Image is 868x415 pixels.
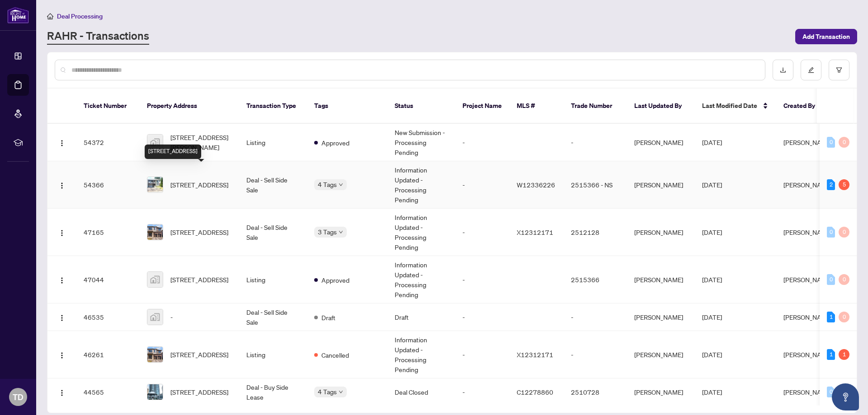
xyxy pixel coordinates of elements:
[55,177,69,192] button: Logo
[55,310,69,324] button: Logo
[780,67,786,73] span: download
[76,161,140,209] td: 54366
[147,272,163,287] img: thumbnail-img
[702,138,722,146] span: [DATE]
[702,350,722,359] span: [DATE]
[455,378,509,406] td: -
[55,225,69,239] button: Logo
[517,388,553,396] span: C12278860
[839,179,849,190] div: 5
[702,388,722,396] span: [DATE]
[783,350,832,359] span: [PERSON_NAME]
[387,303,455,331] td: Draft
[339,230,343,234] span: down
[783,181,832,189] span: [PERSON_NAME]
[318,227,337,237] span: 3 Tags
[387,331,455,378] td: Information Updated - Processing Pending
[170,180,228,190] span: [STREET_ADDRESS]
[702,228,722,236] span: [DATE]
[564,378,627,406] td: 2510728
[321,138,349,148] span: Approved
[339,390,343,394] span: down
[509,89,564,124] th: MLS #
[147,177,163,192] img: thumbnail-img
[564,209,627,256] td: 2512128
[783,228,832,236] span: [PERSON_NAME]
[55,385,69,399] button: Logo
[783,275,832,284] span: [PERSON_NAME]
[808,67,814,73] span: edit
[783,313,832,321] span: [PERSON_NAME]
[239,89,307,124] th: Transaction Type
[627,303,695,331] td: [PERSON_NAME]
[564,256,627,303] td: 2515366
[702,313,722,321] span: [DATE]
[55,347,69,362] button: Logo
[58,389,66,396] img: Logo
[318,387,337,397] span: 4 Tags
[13,391,24,403] span: TD
[170,312,173,322] span: -
[387,378,455,406] td: Deal Closed
[802,29,850,44] span: Add Transaction
[47,13,53,19] span: home
[839,274,849,285] div: 0
[387,209,455,256] td: Information Updated - Processing Pending
[627,209,695,256] td: [PERSON_NAME]
[387,124,455,161] td: New Submission - Processing Pending
[239,124,307,161] td: Listing
[627,89,695,124] th: Last Updated By
[239,378,307,406] td: Deal - Buy Side Lease
[783,388,832,396] span: [PERSON_NAME]
[827,349,835,360] div: 1
[239,331,307,378] td: Listing
[170,387,228,397] span: [STREET_ADDRESS]
[839,349,849,360] div: 1
[517,228,553,236] span: X12312171
[7,7,29,23] img: logo
[387,256,455,303] td: Information Updated - Processing Pending
[627,331,695,378] td: [PERSON_NAME]
[57,12,103,20] span: Deal Processing
[170,350,228,359] span: [STREET_ADDRESS]
[58,182,66,189] img: Logo
[76,89,140,124] th: Ticket Number
[517,350,553,359] span: X12312171
[321,350,349,360] span: Cancelled
[627,256,695,303] td: [PERSON_NAME]
[145,145,201,159] div: [STREET_ADDRESS]
[829,60,849,80] button: filter
[58,314,66,322] img: Logo
[147,384,163,400] img: thumbnail-img
[455,256,509,303] td: -
[76,378,140,406] td: 44565
[783,138,832,146] span: [PERSON_NAME]
[339,182,343,187] span: down
[455,89,509,124] th: Project Name
[702,181,722,189] span: [DATE]
[239,161,307,209] td: Deal - Sell Side Sale
[387,161,455,209] td: Information Updated - Processing Pending
[58,140,66,147] img: Logo
[76,256,140,303] td: 47044
[627,124,695,161] td: [PERSON_NAME]
[318,179,337,190] span: 4 Tags
[455,124,509,161] td: -
[55,272,69,287] button: Logo
[564,161,627,209] td: 2515366 - NS
[147,309,163,325] img: thumbnail-img
[702,275,722,284] span: [DATE]
[455,303,509,331] td: -
[839,227,849,238] div: 0
[801,60,821,80] button: edit
[147,135,163,150] img: thumbnail-img
[839,137,849,148] div: 0
[827,227,835,238] div: 0
[627,378,695,406] td: [PERSON_NAME]
[58,229,66,237] img: Logo
[776,89,830,124] th: Created By
[564,303,627,331] td: -
[827,387,835,397] div: 0
[702,101,757,111] span: Last Modified Date
[564,89,627,124] th: Trade Number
